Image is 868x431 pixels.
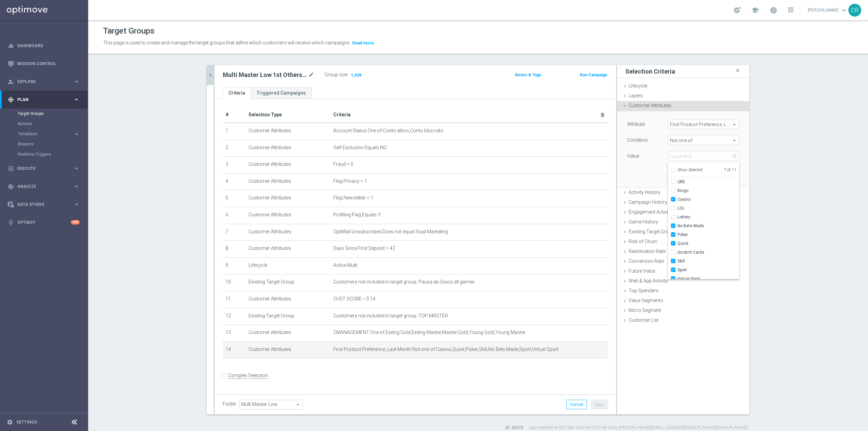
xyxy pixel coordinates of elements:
div: +10 [71,220,80,224]
i: keyboard_arrow_right [73,183,80,190]
button: Data Studio keyboard_arrow_right [7,202,80,207]
button: play_circle_outline Execute keyboard_arrow_right [7,166,80,171]
span: Customers not included in target group: TOP MASTER [333,313,448,319]
td: Customer Attributes [246,291,331,308]
button: Notes & Tags [514,71,542,79]
span: Explore [17,80,73,84]
a: Optibot [17,213,71,231]
span: Lottery [677,214,739,220]
span: Customer Attributes [629,103,671,108]
div: Actions [18,119,87,129]
span: Risk of Churn [629,239,657,244]
span: Web & App Activity [629,278,668,283]
a: Criteria [223,87,251,99]
lable: Attribute [627,121,645,127]
span: Future Value [629,268,655,274]
td: Customer Attributes [246,241,331,258]
span: Conversion Rate [629,258,664,264]
span: CUST SCORE < 0.14 [333,296,375,302]
td: Customer Attributes [246,173,331,190]
div: CR [848,4,861,17]
span: Quick [677,241,739,246]
button: Run Campaign [579,71,608,79]
td: Customer Attributes [246,157,331,174]
button: Cancel [566,400,587,409]
span: school [751,6,759,14]
span: Show Selected [677,168,703,172]
label: ID: 23472 [505,425,523,431]
i: delete_forever [600,112,605,118]
td: Existing Target Group [246,274,331,291]
td: Customer Attributes [246,190,331,207]
span: Engagement Activity [629,209,672,215]
span: Templates [18,132,66,136]
td: 13 [223,325,246,342]
span: Casino [677,197,739,202]
td: Customer Attributes [246,140,331,157]
span: CMANAGEMENT One of Exiting Gold,Exiting Master,Master,Gold,Young Gold,Young Master [333,330,526,335]
td: 10 [223,274,246,291]
button: equalizer Dashboard [7,43,80,48]
span: Self Exclusion Equals NO [333,145,387,151]
a: [PERSON_NAME]keyboard_arrow_down [807,5,848,15]
a: Mission Control [17,55,80,73]
div: Dashboard [8,37,80,55]
span: Skill [677,258,739,264]
button: Mission Control [7,61,80,66]
button: track_changes Analyze keyboard_arrow_right [7,184,80,189]
span: Sport [677,267,739,273]
i: keyboard_arrow_right [73,96,80,103]
span: Plan [17,98,73,102]
span: Customer List [629,317,658,323]
td: 9 [223,257,246,274]
a: Settings [16,420,37,424]
i: keyboard_arrow_right [73,78,80,85]
td: Existing Target Group [246,308,331,325]
span: Account Status One of Conto attivo,Conto bloccato [333,128,443,134]
h1: Target Groups [103,26,155,36]
a: Triggered Campaigns [251,87,312,99]
label: Folder [223,401,236,407]
span: Reactivation Rate [629,249,666,254]
span: Poker [677,232,739,237]
td: 8 [223,241,246,258]
td: Customer Attributes [246,224,331,241]
td: 12 [223,308,246,325]
span: search [732,154,737,159]
div: Templates keyboard_arrow_right [18,131,80,137]
td: 3 [223,157,246,174]
div: Optibot [8,213,80,231]
i: close [734,66,741,75]
label: : [348,72,349,78]
span: First Product Preference, Last Month Not one of Casino,Quick,Poker,Skill,No Bets Made,Sport,Virtu... [333,347,558,352]
span: Flag Newsletter = 1 [333,195,373,201]
span: Active Multi [333,262,357,268]
input: Quick find [668,152,739,161]
td: 2 [223,140,246,157]
span: Analyze [17,184,73,189]
div: Mission Control [8,55,80,73]
div: gps_fixed Plan keyboard_arrow_right [7,97,80,102]
span: Criteria [333,112,351,117]
i: play_circle_outline [8,165,14,172]
i: equalizer [8,43,14,49]
div: Target Groups [18,109,87,119]
button: lightbulb Optibot +10 [7,220,80,225]
h3: Selection Criteria [625,67,675,75]
span: (All) [677,179,685,184]
span: Virtual Sport [677,276,739,281]
span: Campaign History [629,199,667,205]
div: Templates [18,129,87,139]
h2: Multi Master Low 1st Others lm [223,71,307,79]
span: Micro Segment [629,308,661,313]
span: Data Studio [17,202,73,207]
span: Days Since First Deposit > 42 [333,246,395,251]
span: Lifecycle [629,83,647,89]
i: keyboard_arrow_right [73,165,80,172]
label: Last modified on [DATE] at 3:40 PM UTC+02:00 by [PERSON_NAME][EMAIL_ADDRESS][PERSON_NAME][DOMAIN_... [529,425,748,431]
td: 1 [223,123,246,140]
th: # [223,107,246,123]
